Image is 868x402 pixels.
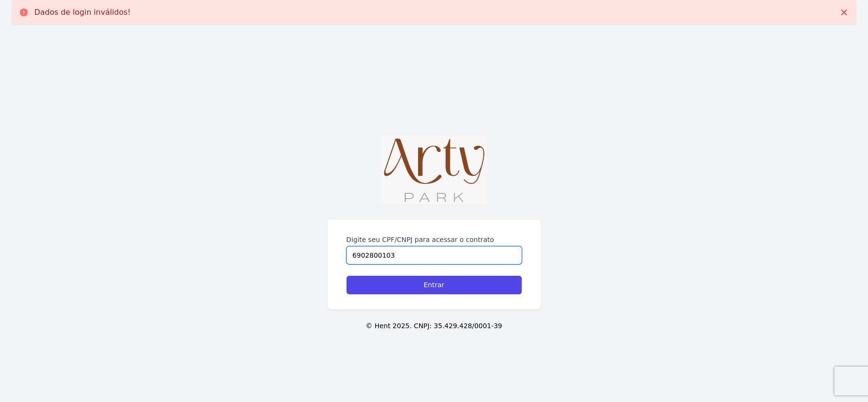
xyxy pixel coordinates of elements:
img: WhatsApp%20Image%202023-11-29%20at%2014.56.31.jpeg [382,136,487,204]
p: © Hent 2025. CNPJ: 35.429.428/0001-39 [15,321,853,331]
input: Digite seu CPF ou CNPJ [347,246,522,264]
input: Entrar [347,276,522,294]
p: Dados de login inválidos! [34,8,131,17]
label: Digite seu CPF/CNPJ para acessar o contrato [347,235,522,244]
